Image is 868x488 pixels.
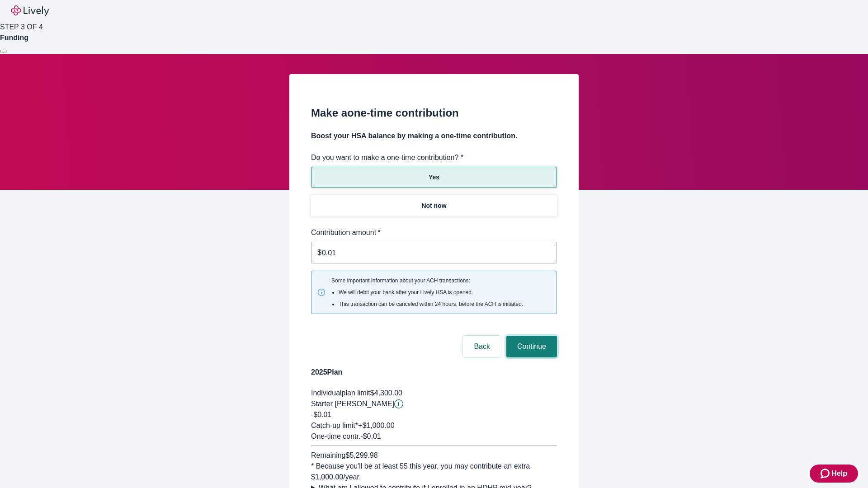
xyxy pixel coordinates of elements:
[322,244,557,262] input: $0.00
[311,152,463,163] label: Do you want to make a one-time contribution? *
[11,5,49,16] img: Lively
[429,173,439,182] p: Yes
[311,227,381,238] label: Contribution amount
[463,336,501,357] button: Back
[506,336,557,357] button: Continue
[339,288,523,296] li: We will debit your bank after your Lively HSA is opened.
[358,422,395,429] span: + $1,000.00
[394,399,403,408] svg: Starter penny details
[831,468,847,479] span: Help
[394,399,403,408] button: Lively will contribute $0.01 to establish your account
[311,367,557,378] h4: 2025 Plan
[311,131,557,141] h4: Boost your HSA balance by making a one-time contribution.
[311,167,557,188] button: Yes
[421,201,446,211] p: Not now
[339,300,523,308] li: This transaction can be canceled within 24 hours, before the ACH is initiated.
[311,105,557,121] h2: Make a one-time contribution
[821,468,831,479] svg: Zendesk support icon
[311,411,331,418] span: -$0.01
[311,432,360,440] span: One-time contr.
[331,277,523,308] span: Some important information about your ACH transactions:
[311,461,557,483] div: * Because you'll be at least 55 this year, you may contribute an extra $1,000.00 /year.
[311,422,358,429] span: Catch-up limit*
[345,451,377,459] span: $5,299.98
[311,451,345,459] span: Remaining
[360,432,381,440] span: - $0.01
[370,389,402,397] span: $4,300.00
[317,247,321,258] p: $
[311,389,370,397] span: Individual plan limit
[311,400,394,408] span: Starter [PERSON_NAME]
[311,195,557,216] button: Not now
[810,465,858,483] button: Zendesk support iconHelp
